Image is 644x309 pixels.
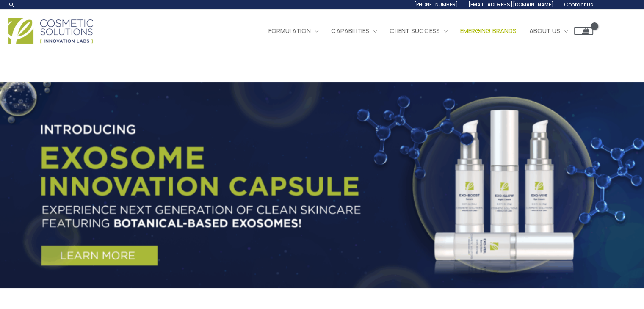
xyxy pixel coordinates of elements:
[460,26,517,35] span: Emerging Brands
[8,1,15,8] a: Search icon link
[468,1,554,8] span: [EMAIL_ADDRESS][DOMAIN_NAME]
[564,1,593,8] span: Contact Us
[390,26,440,35] span: Client Success
[523,18,574,44] a: About Us
[574,27,593,35] a: View Shopping Cart, empty
[383,18,454,44] a: Client Success
[268,26,311,35] span: Formulation
[262,18,325,44] a: Formulation
[414,1,458,8] span: [PHONE_NUMBER]
[331,26,369,35] span: Capabilities
[529,26,560,35] span: About Us
[256,18,593,44] nav: Site Navigation
[454,18,523,44] a: Emerging Brands
[325,18,383,44] a: Capabilities
[8,18,93,44] img: Cosmetic Solutions Logo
